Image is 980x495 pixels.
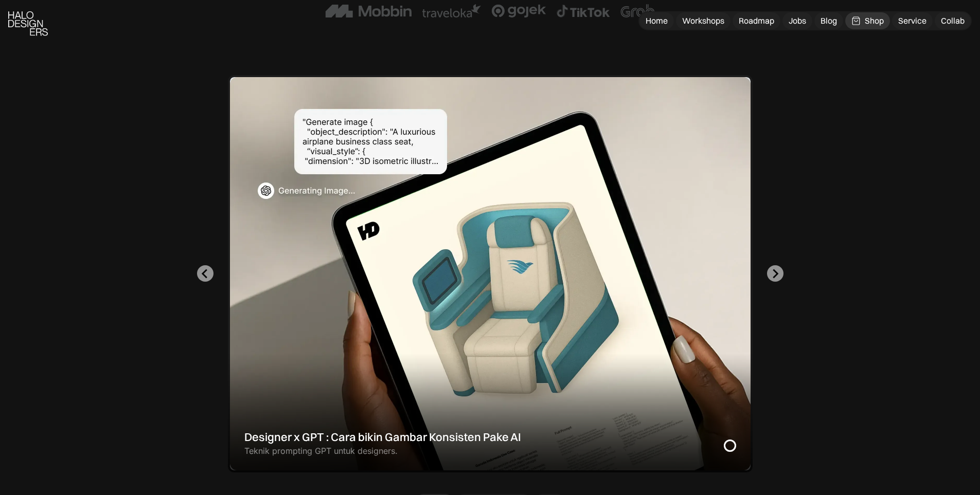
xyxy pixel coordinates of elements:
[782,12,812,29] a: Jobs
[814,12,843,29] a: Blog
[892,12,933,29] a: Service
[639,12,674,29] a: Home
[898,15,926,26] div: Service
[935,12,971,29] a: Collab
[821,15,837,26] div: Blog
[197,265,213,282] button: Go to last slide
[646,15,668,26] div: Home
[228,75,753,472] div: 1 of 2
[682,15,724,26] div: Workshops
[733,12,780,29] a: Roadmap
[865,15,884,26] div: Shop
[739,15,774,26] div: Roadmap
[767,265,783,282] button: Next slide
[941,15,965,26] div: Collab
[845,12,890,29] a: Shop
[789,15,806,26] div: Jobs
[228,75,753,472] a: Designer x GPT : Cara bikin Gambar Konsisten Pake AITeknik prompting GPT untuk designers.
[676,12,730,29] a: Workshops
